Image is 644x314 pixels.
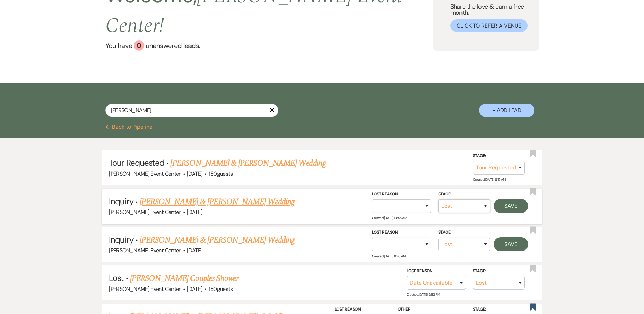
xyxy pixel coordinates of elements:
a: [PERSON_NAME] & [PERSON_NAME] Wedding [140,196,295,208]
span: [DATE] [187,170,202,177]
span: [PERSON_NAME] Event Center [109,208,180,216]
label: Lost Reason [335,306,394,313]
span: Created: [DATE] 8:26 AM [372,254,406,258]
span: [DATE] [187,285,202,293]
span: [PERSON_NAME] Event Center [109,285,180,293]
span: Created: [DATE] 5:52 PM [407,292,440,297]
label: Stage: [473,152,525,160]
label: Stage: [473,306,525,313]
span: Tour Requested [109,157,164,168]
label: Lost Reason [372,190,431,198]
label: Stage: [438,229,490,236]
button: Back to Pipeline [105,124,153,130]
span: Lost [109,273,123,283]
span: Created: [DATE] 8:15 AM [473,177,506,182]
input: Search by name, event date, email address or phone number [105,104,278,117]
label: Lost Reason [407,267,466,275]
a: [PERSON_NAME] & [PERSON_NAME] Wedding [140,234,295,246]
a: [PERSON_NAME] Couples Shower [130,272,239,285]
button: Click to Refer a Venue [450,19,528,32]
span: [DATE] [187,247,202,254]
span: 150 guests [209,285,233,293]
span: [DATE] [187,208,202,216]
span: [PERSON_NAME] Event Center [109,247,180,254]
a: You have 0 unanswered leads. [105,40,433,51]
span: 150 guests [209,170,233,177]
label: Lost Reason [372,229,431,236]
button: Save [494,199,528,213]
button: Save [494,237,528,251]
label: Other [398,306,469,313]
button: + Add Lead [479,104,534,117]
a: [PERSON_NAME] & [PERSON_NAME] Wedding [170,157,325,169]
span: Inquiry [109,196,133,207]
span: Inquiry [109,234,133,245]
span: [PERSON_NAME] Event Center [109,170,180,177]
label: Stage: [438,190,490,198]
div: 0 [134,40,144,51]
label: Stage: [473,267,525,275]
span: Created: [DATE] 10:45 AM [372,216,407,220]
